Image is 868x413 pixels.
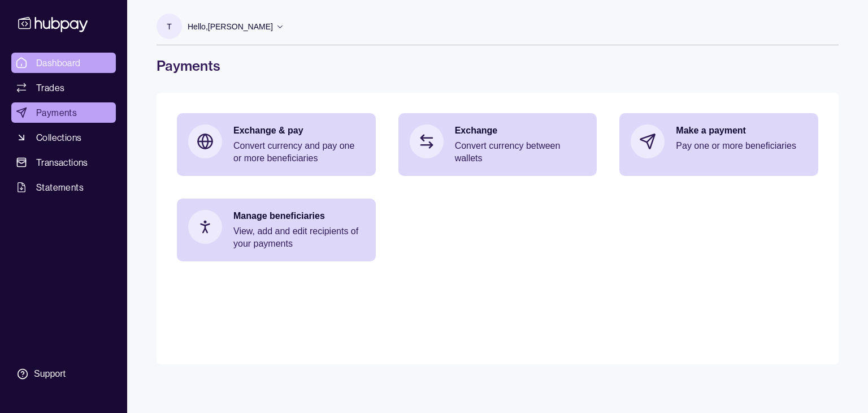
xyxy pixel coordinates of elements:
[157,57,839,75] h1: Payments
[11,177,116,197] a: Statements
[177,199,376,261] a: Manage beneficiariesView, add and edit recipients of your payments
[233,140,364,165] p: Convert currency and pay one or more beneficiaries
[177,113,376,176] a: Exchange & payConvert currency and pay one or more beneficiaries
[36,156,88,169] span: Transactions
[676,140,807,152] p: Pay one or more beneficiaries
[34,368,66,380] div: Support
[36,106,77,119] span: Payments
[36,131,81,144] span: Collections
[455,124,586,137] p: Exchange
[36,180,84,194] span: Statements
[167,20,172,33] p: T
[188,20,273,33] p: Hello, [PERSON_NAME]
[233,210,364,222] p: Manage beneficiaries
[233,225,364,250] p: View, add and edit recipients of your payments
[676,124,807,137] p: Make a payment
[11,53,116,73] a: Dashboard
[398,113,597,176] a: ExchangeConvert currency between wallets
[619,113,818,170] a: Make a paymentPay one or more beneficiaries
[11,362,116,386] a: Support
[11,127,116,148] a: Collections
[11,102,116,123] a: Payments
[36,56,81,70] span: Dashboard
[11,152,116,173] a: Transactions
[36,81,64,94] span: Trades
[455,140,586,165] p: Convert currency between wallets
[233,124,364,137] p: Exchange & pay
[11,78,116,98] a: Trades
